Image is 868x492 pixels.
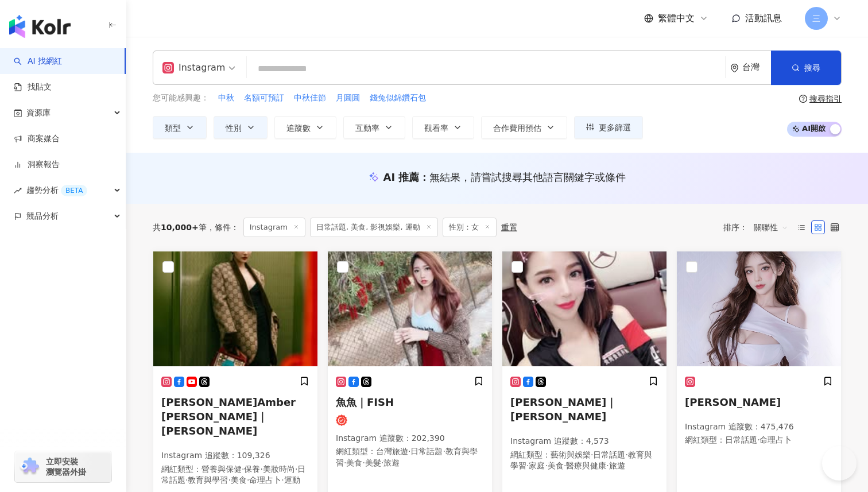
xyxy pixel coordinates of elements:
span: 性別：女 [443,218,497,237]
span: 旅遊 [609,461,625,470]
span: 美食 [548,461,564,470]
p: Instagram 追蹤數 ： 109,326 [161,450,309,462]
span: · [247,475,249,485]
span: · [443,447,445,456]
span: [PERSON_NAME] [685,396,781,408]
span: rise [14,187,22,195]
p: 網紅類型 ： [161,464,309,486]
span: 醫療與健康 [566,461,606,470]
span: 命理占卜 [759,435,792,444]
span: 資源庫 [26,100,51,126]
span: 日常話題 [410,447,443,456]
span: 合作費用預估 [493,123,541,133]
span: 您可能感興趣： [153,92,209,104]
div: AI 推薦 ： [383,170,626,184]
span: 魚魚｜FISH [336,396,394,408]
a: chrome extension立即安裝 瀏覽器外掛 [15,451,111,482]
span: 活動訊息 [745,13,782,24]
span: · [381,458,383,467]
span: 搜尋 [804,63,820,72]
button: 類型 [153,116,207,139]
iframe: Help Scout Beacon - Open [822,446,857,481]
a: searchAI 找網紅 [14,56,62,67]
span: 教育與學習 [336,447,478,467]
span: 競品分析 [26,203,59,229]
span: 繁體中文 [658,12,695,25]
span: 日常話題, 美食, 影視娛樂, 運動 [310,218,438,237]
span: 關聯性 [754,218,788,237]
span: 月圓圓 [336,92,360,104]
span: 性別 [226,123,242,133]
p: 網紅類型 ： [685,435,833,446]
span: environment [730,64,739,72]
button: 觀看率 [412,116,474,139]
img: logo [9,15,71,38]
div: BETA [61,185,87,196]
span: 錢兔似錦鑽石包 [370,92,426,104]
p: Instagram 追蹤數 ： 475,476 [685,421,833,433]
button: 錢兔似錦鑽石包 [369,92,427,104]
span: 營養與保健 [201,464,242,474]
span: · [260,464,262,474]
span: · [185,475,188,485]
span: · [757,435,759,444]
span: · [545,461,547,470]
img: KOL Avatar [677,251,841,366]
span: 教育與學習 [188,475,228,485]
div: 搜尋指引 [809,94,842,103]
span: Instagram [243,218,305,237]
span: 10,000+ [161,223,199,232]
span: 中秋 [218,92,234,104]
span: 觀看率 [424,123,448,133]
p: Instagram 追蹤數 ： 202,390 [336,433,484,444]
span: 美妝時尚 [263,464,295,474]
button: 性別 [214,116,268,139]
span: 保養 [244,464,260,474]
button: 搜尋 [771,51,841,85]
span: · [295,464,297,474]
span: 立即安裝 瀏覽器外掛 [46,456,86,477]
span: [PERSON_NAME]Amber [PERSON_NAME]｜[PERSON_NAME] [161,396,296,437]
p: 網紅類型 ： [510,450,658,472]
span: 趨勢分析 [26,177,87,203]
span: 藝術與娛樂 [551,450,591,459]
p: 網紅類型 ： [336,446,484,468]
a: 找貼文 [14,82,52,93]
span: 日常話題 [593,450,625,459]
div: 共 筆 [153,223,207,232]
img: KOL Avatar [328,251,492,366]
span: 中秋佳節 [294,92,326,104]
span: 三 [812,12,820,25]
span: 美食 [231,475,247,485]
span: 類型 [165,123,181,133]
div: 台灣 [742,63,771,72]
span: question-circle [799,95,807,103]
button: 追蹤數 [274,116,336,139]
span: · [281,475,284,485]
button: 中秋 [218,92,235,104]
button: 更多篩選 [574,116,643,139]
a: 洞察報告 [14,159,60,171]
span: 台灣旅遊 [376,447,408,456]
span: · [362,458,365,467]
button: 合作費用預估 [481,116,567,139]
span: 運動 [284,475,300,485]
span: [PERSON_NAME]｜[PERSON_NAME] [510,396,617,423]
span: 名額可預訂 [244,92,284,104]
img: chrome extension [18,458,41,476]
span: · [344,458,346,467]
button: 名額可預訂 [243,92,285,104]
p: Instagram 追蹤數 ： 4,573 [510,436,658,447]
img: KOL Avatar [153,251,317,366]
span: 命理占卜 [249,475,281,485]
span: 美髮 [365,458,381,467]
span: · [228,475,230,485]
a: 商案媒合 [14,133,60,145]
span: 日常話題 [725,435,757,444]
span: · [606,461,609,470]
span: 美食 [346,458,362,467]
span: · [564,461,566,470]
span: 互動率 [355,123,379,133]
button: 月圓圓 [335,92,361,104]
button: 互動率 [343,116,405,139]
